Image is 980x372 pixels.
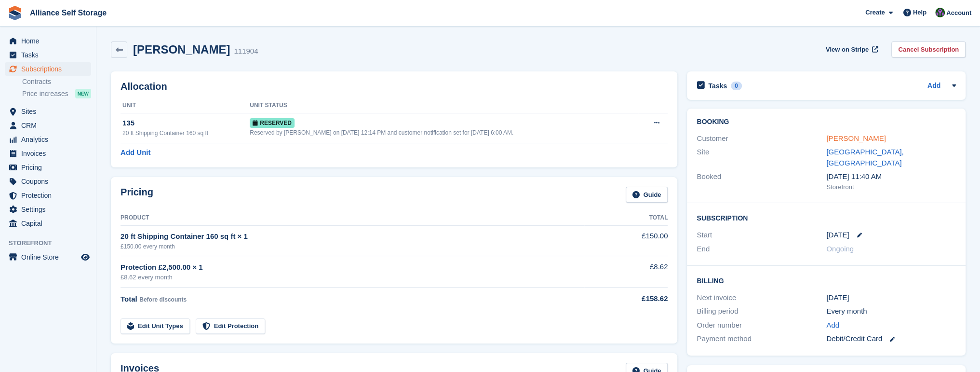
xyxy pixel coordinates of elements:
[626,187,668,203] a: Guide
[708,82,727,90] h2: Tasks
[21,175,79,188] span: Coupons
[826,171,956,182] div: [DATE] 11:40 AM
[826,182,956,192] div: Storefront
[121,210,584,226] th: Product
[234,46,258,57] div: 111904
[21,189,79,202] span: Protection
[21,62,79,76] span: Subscriptions
[26,5,110,21] a: Alliance Self Storage
[5,189,91,202] a: menu
[826,45,869,55] span: View on Stripe
[697,230,826,241] div: Start
[121,98,250,113] th: Unit
[826,134,886,142] a: [PERSON_NAME]
[22,77,91,86] a: Contracts
[697,213,956,222] h2: Subscription
[122,118,250,129] div: 135
[80,251,91,263] a: Preview store
[5,217,91,230] a: menu
[697,118,956,126] h2: Booking
[133,43,230,56] h2: [PERSON_NAME]
[697,306,826,317] div: Billing period
[21,119,79,132] span: CRM
[22,89,68,98] span: Price increases
[5,34,91,48] a: menu
[5,133,91,146] a: menu
[250,128,638,137] div: Reserved by [PERSON_NAME] on [DATE] 12:14 PM and customer notification set for [DATE] 6:00 AM.
[697,292,826,303] div: Next invoice
[584,256,668,288] td: £8.62
[935,8,945,17] img: Romilly Norton
[121,147,150,158] a: Add Unit
[913,8,926,17] span: Help
[21,48,79,62] span: Tasks
[697,333,826,344] div: Payment method
[826,292,956,303] div: [DATE]
[9,238,96,248] span: Storefront
[891,41,966,57] a: Cancel Subscription
[826,320,839,331] a: Add
[139,296,187,303] span: Before discounts
[826,230,849,241] time: 2025-10-04 00:00:00 UTC
[196,318,265,334] a: Edit Protection
[21,217,79,230] span: Capital
[946,8,971,18] span: Account
[826,245,854,253] span: Ongoing
[21,250,79,264] span: Online Store
[865,8,885,17] span: Create
[5,161,91,174] a: menu
[121,81,668,92] h2: Allocation
[697,244,826,255] div: End
[5,250,91,264] a: menu
[731,82,742,90] div: 0
[22,88,91,99] a: Price increases NEW
[250,118,295,128] span: Reserved
[5,48,91,62] a: menu
[584,210,668,226] th: Total
[826,148,903,167] a: [GEOGRAPHIC_DATA], [GEOGRAPHIC_DATA]
[250,98,638,113] th: Unit Status
[826,306,956,317] div: Every month
[5,105,91,118] a: menu
[584,293,668,304] div: £158.62
[697,147,826,168] div: Site
[584,225,668,256] td: £150.00
[121,273,584,282] div: £8.62 every month
[121,187,153,203] h2: Pricing
[21,34,79,48] span: Home
[121,231,584,242] div: 20 ft Shipping Container 160 sq ft × 1
[5,147,91,160] a: menu
[21,105,79,118] span: Sites
[21,203,79,216] span: Settings
[697,276,956,285] h2: Billing
[697,133,826,144] div: Customer
[121,242,584,251] div: £150.00 every month
[121,262,584,273] div: Protection £2,500.00 × 1
[822,41,880,57] a: View on Stripe
[21,133,79,146] span: Analytics
[826,333,956,344] div: Debit/Credit Card
[5,175,91,188] a: menu
[21,147,79,160] span: Invoices
[8,6,22,20] img: stora-icon-8386f47178a22dfd0bd8f6a31ec36ba5ce8667c1dd55bd0f319d3a0aa187defe.svg
[697,171,826,192] div: Booked
[121,318,190,334] a: Edit Unit Types
[5,119,91,132] a: menu
[927,81,940,92] a: Add
[121,295,137,303] span: Total
[697,320,826,331] div: Order number
[5,203,91,216] a: menu
[75,89,91,98] div: NEW
[5,62,91,76] a: menu
[21,161,79,174] span: Pricing
[122,129,250,138] div: 20 ft Shipping Container 160 sq ft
